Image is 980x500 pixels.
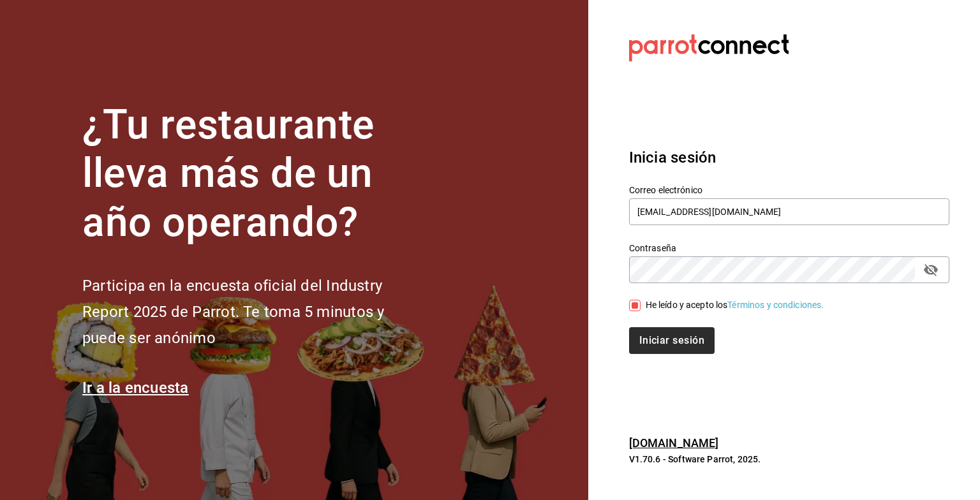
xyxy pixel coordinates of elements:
[629,453,949,466] p: V1.70.6 - Software Parrot, 2025.
[920,259,942,281] button: Campo de contraseña
[82,379,189,397] a: Ir a la encuesta
[646,298,824,312] div: He leído y acepto los
[82,101,427,247] h1: ¿Tu restaurante lleva más de un año operando?
[629,327,715,354] button: Iniciar sesión
[629,436,719,450] a: [DOMAIN_NAME]
[82,273,427,351] h2: Participa en la encuesta oficial del Industry Report 2025 de Parrot. Te toma 5 minutos y puede se...
[629,198,949,225] input: Ingresa tu correo electrónico
[629,243,949,252] label: Contraseña
[629,146,949,169] h3: Inicia sesión
[727,300,824,310] a: Términos y condiciones.
[629,185,949,194] label: Correo electrónico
